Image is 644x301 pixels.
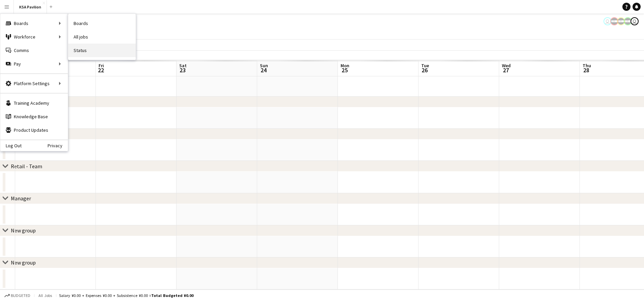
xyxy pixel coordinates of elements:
[340,66,349,74] span: 25
[11,163,42,170] div: Retail - Team
[3,292,31,299] button: Budgeted
[583,62,591,69] span: Thu
[11,259,36,266] div: New group
[502,62,511,69] span: Wed
[0,17,68,30] div: Boards
[260,62,268,69] span: Sun
[0,110,68,123] a: Knowledge Base
[178,66,187,74] span: 23
[68,17,136,30] a: Boards
[0,77,68,90] div: Platform Settings
[11,293,30,298] span: Budgeted
[0,143,22,148] a: Log Out
[624,17,632,25] app-user-avatar: Fatemah Jeelani
[501,66,511,74] span: 27
[610,17,618,25] app-user-avatar: Fatemah Jeelani
[421,62,429,69] span: Tue
[0,57,68,71] div: Pay
[59,293,193,298] div: Salary ¥0.00 + Expenses ¥0.00 + Subsistence ¥0.00 =
[48,143,68,148] a: Privacy
[37,293,53,298] span: All jobs
[617,17,625,25] app-user-avatar: Fatemah Jeelani
[179,62,187,69] span: Sat
[14,0,47,14] button: KSA Pavilion
[259,66,268,74] span: 24
[11,227,36,234] div: New group
[11,195,31,202] div: Manager
[582,66,591,74] span: 28
[420,66,429,74] span: 26
[0,96,68,110] a: Training Academy
[0,30,68,44] div: Workforce
[630,17,639,25] app-user-avatar: Yousef Alabdulmuhsin
[68,30,136,44] a: All jobs
[151,293,193,298] span: Total Budgeted ¥0.00
[0,123,68,137] a: Product Updates
[0,44,68,57] a: Comms
[341,62,349,69] span: Mon
[99,62,104,69] span: Fri
[68,44,136,57] a: Status
[603,17,612,25] app-user-avatar: Isra Alsharyofi
[98,66,104,74] span: 22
